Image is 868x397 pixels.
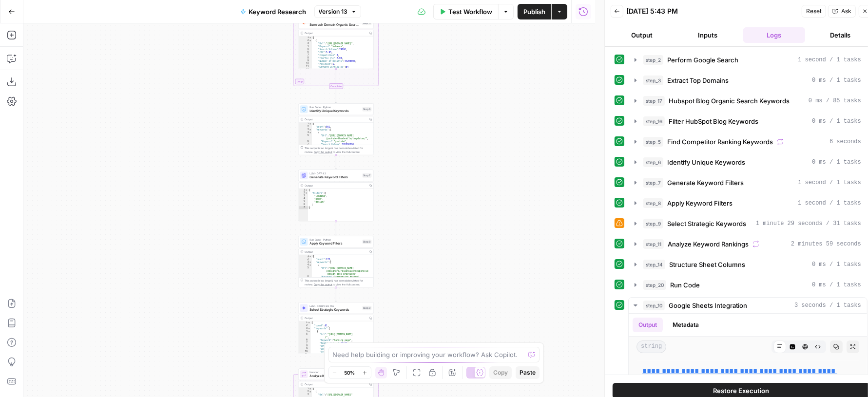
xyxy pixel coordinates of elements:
[299,347,311,350] div: 9
[299,194,309,197] div: 3
[335,287,337,302] g: Edge from step_8 to step_9
[299,51,312,54] div: 6
[309,128,312,131] span: Toggle code folding, rows 3 through 1819
[299,203,309,206] div: 6
[299,140,312,143] div: 6
[305,382,366,386] div: Output
[667,157,745,167] span: Identify Unique Keywords
[308,321,311,324] span: Toggle code folding, rows 1 through 676
[643,116,665,126] span: step_16
[305,184,366,188] div: Output
[812,281,861,289] span: 0 ms / 1 tasks
[629,236,867,252] button: 2 minutes 59 seconds
[812,158,861,167] span: 0 ms / 1 tasks
[299,59,312,62] div: 9
[802,5,826,18] button: Reset
[518,4,551,19] button: Publish
[299,36,312,39] div: 1
[299,333,311,339] div: 5
[629,73,867,88] button: 0 ms / 1 tasks
[629,195,867,211] button: 1 second / 1 tasks
[669,116,758,126] span: Filter HubSpot Blog Keywords
[643,280,666,290] span: step_20
[305,117,366,121] div: Output
[798,56,861,64] span: 1 second / 1 tasks
[794,301,861,310] span: 3 seconds / 1 tasks
[299,327,311,330] div: 3
[314,283,332,286] span: Copy the output
[305,250,366,254] div: Output
[305,189,308,191] span: Toggle code folding, rows 1 through 7
[669,96,790,106] span: Hubspot Blog Organic Search Keywords
[310,175,361,180] span: Generate Keyword Filters
[633,318,663,332] button: Output
[643,260,665,269] span: step_14
[629,113,867,129] button: 0 ms / 1 tasks
[310,374,360,378] span: Analyze Keyword Rankings
[309,264,312,266] span: Toggle code folding, rows 4 through 14
[298,236,374,287] div: Run Code · PythonApply Keyword FiltersStep 8Output{ "count":172, "keywords":[ { "Url":"[URL][DOMA...
[713,386,769,396] span: Restore Execution
[756,219,861,228] span: 1 minute 29 seconds / 31 tasks
[299,42,312,45] div: 3
[791,240,861,248] span: 2 minutes 59 seconds
[643,76,663,85] span: step_3
[643,137,663,147] span: step_5
[841,7,851,16] span: Ask
[629,93,867,109] button: 0 ms / 85 tasks
[643,219,663,228] span: step_9
[669,260,745,269] span: Structure Sheet Columns
[299,206,309,209] div: 7
[299,341,311,344] div: 7
[798,199,861,208] span: 1 second / 1 tasks
[363,173,372,178] div: Step 7
[310,370,360,374] span: Iteration
[234,4,312,19] button: Keyword Research
[308,330,311,333] span: Toggle code folding, rows 4 through 14
[363,306,372,310] div: Step 9
[299,189,309,191] div: 1
[298,170,374,221] div: LLM · GPT-4.1Generate Keyword FiltersStep 7Output{ "filters":[ "landing", "page", "design" ]}
[299,200,309,203] div: 5
[298,83,374,89] div: Complete
[310,307,361,312] span: Select Strategic Keywords
[448,7,492,17] span: Test Workflow
[520,368,536,377] span: Paste
[299,125,312,128] div: 2
[314,5,361,18] button: Version 13
[433,4,498,19] button: Test Workflow
[310,304,361,308] span: LLM · Gemini 2.5 Pro
[299,39,312,42] div: 2
[309,261,312,264] span: Toggle code folding, rows 3 through 1819
[335,155,337,169] g: Edge from step_6 to step_7
[629,52,867,68] button: 1 second / 1 tasks
[669,301,747,310] span: Google Sheets Integration
[667,178,744,188] span: Generate Keyword Filters
[643,55,663,65] span: step_2
[629,257,867,272] button: 0 ms / 1 tasks
[335,221,337,235] g: Edge from step_7 to step_8
[667,76,729,85] span: Extract Top Domains
[363,240,372,244] div: Step 8
[629,134,867,150] button: 6 seconds
[314,151,332,153] span: Copy the output
[299,387,312,390] div: 1
[299,261,312,264] div: 3
[299,68,312,71] div: 12
[516,366,540,379] button: Paste
[299,122,312,125] div: 1
[299,344,311,347] div: 8
[629,277,867,293] button: 0 ms / 1 tasks
[305,191,308,194] span: Toggle code folding, rows 2 through 6
[299,390,312,393] div: 2
[298,302,374,354] div: LLM · Gemini 2.5 ProSelect Strategic KeywordsStep 9Output{ "count":61, "keywords":[ { "Url":"[URL...
[643,157,663,167] span: step_6
[305,279,372,286] div: This output is too large & has been abbreviated for review. to view the full content.
[310,238,361,242] span: Run Code · Python
[310,171,361,175] span: LLM · GPT-4.1
[806,7,822,16] span: Reset
[523,7,545,17] span: Publish
[812,117,861,126] span: 0 ms / 1 tasks
[677,27,739,43] button: Inputs
[305,316,366,320] div: Output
